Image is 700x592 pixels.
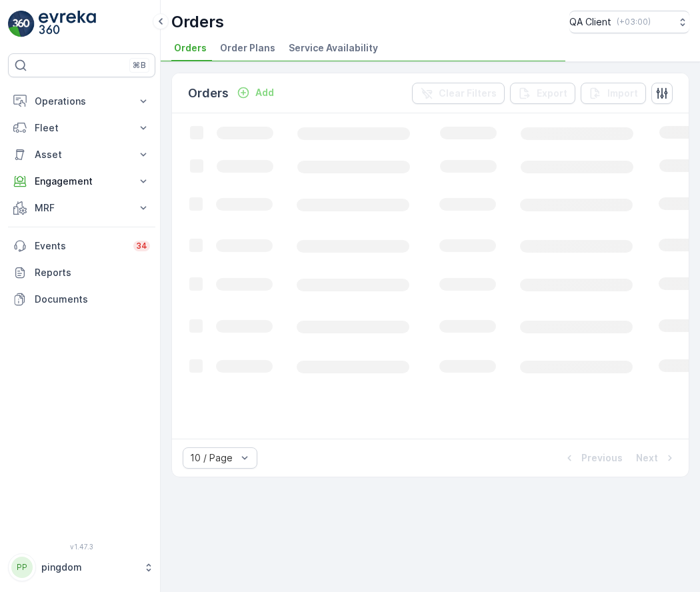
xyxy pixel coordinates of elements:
[581,451,623,465] p: Previous
[561,450,624,466] button: Previous
[8,195,155,221] button: MRF
[133,60,146,71] p: ⌘B
[35,121,129,135] p: Fleet
[35,266,150,279] p: Reports
[35,148,129,161] p: Asset
[39,11,96,37] img: logo_light-DOdMpM7g.png
[8,259,155,286] a: Reports
[171,11,224,33] p: Orders
[136,241,147,251] p: 34
[11,557,33,578] div: PP
[8,233,155,259] a: Events34
[255,86,274,99] p: Add
[439,87,497,100] p: Clear Filters
[8,115,155,141] button: Fleet
[220,41,275,55] span: Order Plans
[35,175,129,188] p: Engagement
[41,561,137,574] p: pingdom
[231,85,279,101] button: Add
[617,17,651,27] p: ( +03:00 )
[636,451,658,465] p: Next
[8,286,155,313] a: Documents
[412,83,505,104] button: Clear Filters
[8,11,35,37] img: logo
[289,41,378,55] span: Service Availability
[8,168,155,195] button: Engagement
[8,553,155,581] button: PPpingdom
[537,87,567,100] p: Export
[188,84,229,103] p: Orders
[8,543,155,551] span: v 1.47.3
[35,239,125,253] p: Events
[35,95,129,108] p: Operations
[8,141,155,168] button: Asset
[581,83,646,104] button: Import
[635,450,678,466] button: Next
[607,87,638,100] p: Import
[510,83,575,104] button: Export
[569,11,689,33] button: QA Client(+03:00)
[8,88,155,115] button: Operations
[174,41,207,55] span: Orders
[35,201,129,215] p: MRF
[35,293,150,306] p: Documents
[569,15,611,29] p: QA Client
